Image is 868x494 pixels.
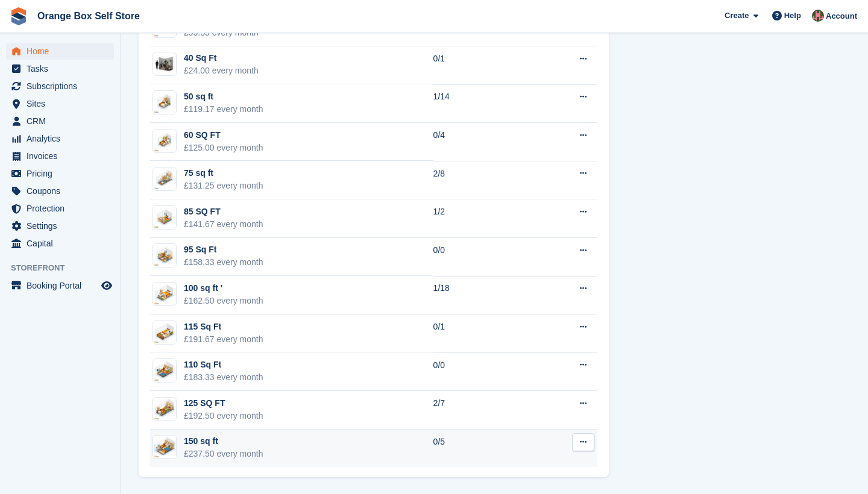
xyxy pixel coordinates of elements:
[6,217,114,234] a: menu
[153,91,176,114] img: 50sqft.jpg
[6,43,114,60] a: menu
[27,183,99,199] span: Coupons
[184,243,263,256] div: 95 Sq Ft
[27,78,99,95] span: Subscriptions
[6,200,114,217] a: menu
[6,95,114,112] a: menu
[184,320,263,333] div: 115 Sq Ft
[433,123,535,161] td: 0/4
[153,283,176,305] img: 100sqft.jpg
[99,278,114,293] a: Preview store
[27,217,99,234] span: Settings
[27,165,99,182] span: Pricing
[184,129,263,142] div: 60 SQ FT
[27,235,99,252] span: Capital
[27,95,99,112] span: Sites
[153,167,176,190] img: 75sqft.jpg
[184,282,263,295] div: 100 sq ft '
[153,359,176,382] img: 110sqft.jpg
[6,78,114,95] a: menu
[184,167,263,180] div: 75 sq ft
[184,448,263,460] div: £237.50 every month
[184,397,263,410] div: 125 SQ FT
[27,60,99,77] span: Tasks
[153,206,176,229] img: 85sqft.jpg
[433,84,535,123] td: 1/14
[184,333,263,346] div: £191.67 every month
[184,256,263,269] div: £158.33 every month
[27,130,99,147] span: Analytics
[33,6,145,26] a: Orange Box Self Store
[153,321,176,344] img: 115sqft.jpg
[184,90,263,103] div: 50 sq ft
[184,410,263,422] div: £192.50 every month
[184,435,263,448] div: 150 sq ft
[184,64,259,77] div: £24.00 every month
[6,130,114,147] a: menu
[433,276,535,314] td: 1/18
[184,295,263,307] div: £162.50 every month
[153,398,176,421] img: 125sqft.jpg
[27,43,99,60] span: Home
[184,180,263,192] div: £131.25 every month
[27,148,99,164] span: Invoices
[6,235,114,252] a: menu
[433,199,535,238] td: 1/2
[784,10,801,22] span: Help
[184,52,259,64] div: 40 Sq Ft
[433,352,535,391] td: 0/0
[184,142,263,154] div: £125.00 every month
[812,10,824,22] img: David Clark
[6,165,114,182] a: menu
[27,113,99,130] span: CRM
[153,55,176,73] img: 40-sqft-unit.jpg
[184,371,263,384] div: £183.33 every month
[184,218,263,231] div: £141.67 every month
[184,358,263,371] div: 110 Sq Ft
[10,7,28,25] img: stora-icon-8386f47178a22dfd0bd8f6a31ec36ba5ce8667c1dd55bd0f319d3a0aa187defe.svg
[11,262,120,274] span: Storefront
[433,46,535,85] td: 0/1
[184,205,263,218] div: 85 SQ FT
[184,103,263,116] div: £119.17 every month
[433,238,535,277] td: 0/0
[433,314,535,353] td: 0/1
[6,113,114,130] a: menu
[184,27,259,39] div: £95.33 every month
[153,436,176,458] img: 150sqft.jpg
[433,430,535,467] td: 0/5
[153,130,176,152] img: 60sqft.jpg
[725,10,749,22] span: Create
[433,391,535,430] td: 2/7
[6,60,114,77] a: menu
[433,161,535,199] td: 2/8
[826,10,857,22] span: Account
[27,200,99,217] span: Protection
[153,244,176,267] img: 95sqft.jpg
[27,277,99,294] span: Booking Portal
[6,148,114,164] a: menu
[6,277,114,294] a: menu
[6,183,114,199] a: menu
